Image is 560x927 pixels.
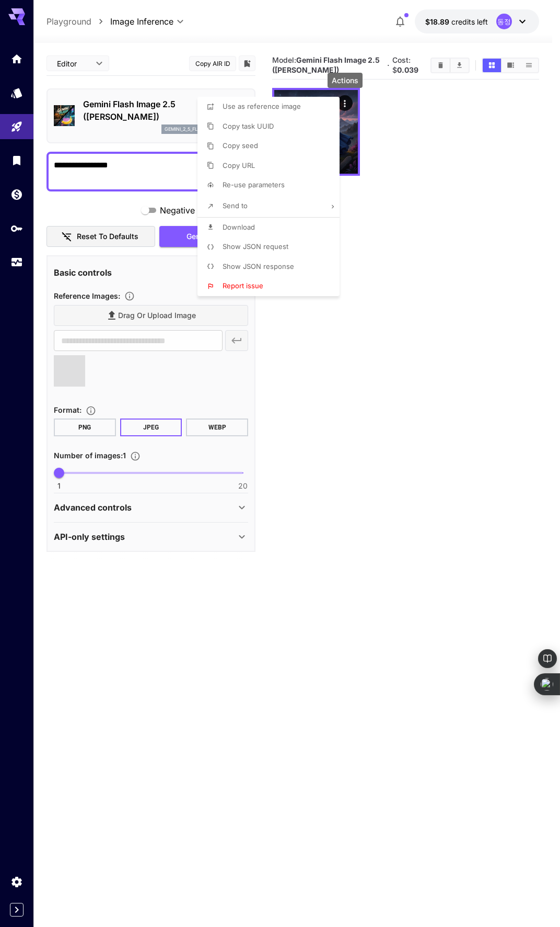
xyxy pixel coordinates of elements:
[328,73,363,88] div: Actions
[223,223,255,231] span: Download
[223,180,285,189] span: Re-use parameters
[223,141,258,150] span: Copy seed
[223,281,263,290] span: Report issue
[223,161,255,169] span: Copy URL
[223,262,294,270] span: Show JSON response
[223,122,274,130] span: Copy task UUID
[223,242,288,251] span: Show JSON request
[223,102,301,110] span: Use as reference image
[223,201,248,210] span: Send to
